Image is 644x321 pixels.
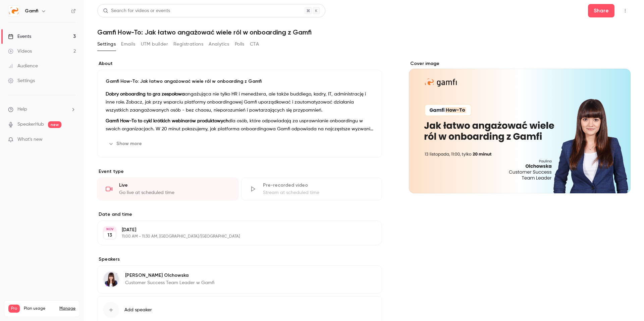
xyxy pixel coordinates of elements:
[97,60,382,67] label: About
[107,232,112,239] p: 13
[17,136,43,143] span: What's new
[97,28,631,36] h1: Gamfi How-To: Jak łatwo angażować wiele ról w onboarding z Gamfi
[17,121,44,128] a: SpeakerHub
[25,8,38,14] h6: Gamfi
[122,227,346,233] p: [DATE]
[119,182,230,189] div: Live
[106,90,374,114] p: angażująca nie tylko HR i menedżera, ale także buddiego, kadry, IT, administrację i inne role. Zo...
[125,279,214,286] p: Customer Success Team Leader w Gamfi
[97,256,382,263] label: Speakers
[124,307,152,313] span: Add speaker
[119,189,230,196] div: Go live at scheduled time
[97,178,238,200] div: LiveGo live at scheduled time
[8,63,38,69] div: Audience
[8,77,35,84] div: Settings
[106,119,228,123] strong: Gamfi How-To to cykl krótkich webinarów produktowych
[8,33,31,40] div: Events
[8,106,76,113] li: help-dropdown-opener
[8,6,19,16] img: Gamfi
[8,305,20,313] span: Pro
[209,39,229,50] button: Analytics
[263,182,374,189] div: Pre-recorded video
[106,117,374,133] p: dla osób, które odpowiadają za usprawnianie onboardingu w swoich organizacjach. W 20 minut pokazu...
[103,7,170,14] div: Search for videos or events
[97,168,382,175] p: Event type
[121,39,135,50] button: Emails
[17,106,27,113] span: Help
[106,92,185,97] strong: Dobry onboarding to gra zespołowa
[141,39,168,50] button: UTM builder
[97,211,382,218] label: Date and time
[241,178,382,200] div: Pre-recorded videoStream at scheduled time
[59,306,75,311] a: Manage
[250,39,259,50] button: CTA
[106,138,146,149] button: Show more
[103,271,119,287] img: Paulina Olchowska
[588,4,614,17] button: Share
[409,60,631,193] section: Cover image
[263,189,374,196] div: Stream at scheduled time
[97,39,116,50] button: Settings
[235,39,245,50] button: Polls
[122,234,346,239] p: 11:00 AM - 11:30 AM, [GEOGRAPHIC_DATA]/[GEOGRAPHIC_DATA]
[125,272,214,279] p: [PERSON_NAME] Olchowska
[97,265,382,294] div: Paulina Olchowska[PERSON_NAME] OlchowskaCustomer Success Team Leader w Gamfi
[8,48,32,55] div: Videos
[409,60,631,67] label: Cover image
[106,78,374,85] p: Gamfi How-To: Jak łatwo angażować wiele ról w onboarding z Gamfi
[24,306,55,311] span: Plan usage
[48,121,61,128] span: new
[104,227,116,232] div: NOV
[173,39,203,50] button: Registrations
